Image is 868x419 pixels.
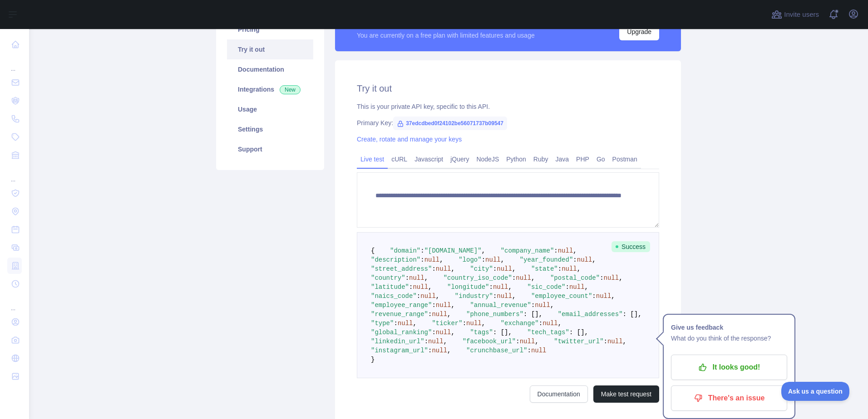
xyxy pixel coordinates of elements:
a: Ruby [530,152,552,166]
span: : [573,256,577,263]
span: : [527,347,531,354]
span: : [], [493,329,512,336]
span: : [], [523,311,542,318]
span: : [566,283,569,291]
a: Python [503,152,530,166]
span: , [447,347,451,354]
span: "country" [371,274,405,282]
a: Documentation [530,385,588,403]
span: : [516,338,519,345]
div: You are currently on a free plan with limited features and usage [357,31,535,40]
span: : [424,338,428,345]
a: NodeJS [473,152,503,166]
span: : [493,292,497,300]
span: : [531,302,535,309]
a: Try it out [227,39,313,59]
span: null [432,311,447,318]
span: : [417,292,420,300]
span: , [577,265,581,273]
a: Live test [357,152,388,166]
span: "revenue_range" [371,311,428,318]
span: null [520,338,535,345]
span: New [280,85,301,94]
span: , [619,274,622,282]
span: } [371,356,375,363]
span: "description" [371,256,420,263]
span: : [428,347,432,354]
span: : [394,320,397,327]
p: There's an issue [678,390,780,406]
span: , [451,302,454,309]
div: ... [7,165,22,183]
h1: Give us feedback [671,322,787,333]
span: "ticker" [432,320,462,327]
span: , [558,320,562,327]
span: "state" [531,265,558,273]
span: null [436,329,451,336]
a: Go [593,152,609,166]
span: "year_founded" [520,256,573,263]
span: , [451,265,454,273]
span: "exchange" [501,320,539,327]
span: "postal_code" [550,274,600,282]
a: Settings [227,119,313,139]
div: Primary Key: [357,118,659,127]
span: : [512,274,516,282]
span: "twitter_url" [554,338,603,345]
span: , [413,320,416,327]
span: , [611,292,615,300]
span: : [604,338,607,345]
span: : [558,265,562,273]
span: : [432,265,435,273]
span: , [451,329,454,336]
span: "linkedin_url" [371,338,424,345]
span: , [482,320,485,327]
span: , [573,247,577,254]
span: : [554,247,557,254]
span: , [592,256,596,263]
a: cURL [388,152,411,166]
span: , [424,274,428,282]
span: : [420,256,424,263]
span: null [420,292,436,300]
span: "naics_code" [371,292,417,300]
span: : [428,311,432,318]
span: null [485,256,501,263]
span: "[DOMAIN_NAME]" [424,247,482,254]
a: Postman [609,152,641,166]
a: Create, rotate and manage your keys [357,136,462,143]
span: null [409,274,424,282]
span: : [], [569,329,588,336]
span: : [539,320,542,327]
a: Support [227,139,313,159]
button: It looks good! [671,355,787,380]
button: Invite users [769,7,821,22]
span: "sic_code" [528,283,566,291]
span: null [493,283,508,291]
span: null [542,320,558,327]
span: 37edcdbed0f24102be56071737b09547 [393,117,507,130]
span: : [420,247,424,254]
span: null [432,347,447,354]
span: , [531,274,535,282]
span: null [428,338,444,345]
span: "crunchbase_url" [466,347,527,354]
span: : [432,302,435,309]
span: null [398,320,413,327]
span: null [569,283,585,291]
div: ... [7,294,22,312]
span: : [463,320,466,327]
p: It looks good! [678,360,780,375]
button: There's an issue [671,385,787,411]
span: , [436,292,439,300]
span: "domain" [390,247,420,254]
a: Java [552,152,573,166]
span: null [424,256,440,263]
span: "global_ranking" [371,329,432,336]
span: , [535,338,538,345]
a: Pricing [227,19,313,39]
span: null [577,256,592,263]
span: null [604,274,619,282]
span: null [413,283,428,291]
span: , [512,265,516,273]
